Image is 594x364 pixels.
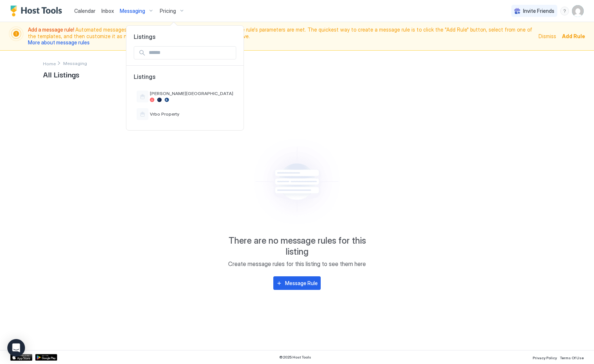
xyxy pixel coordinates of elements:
input: Input Field [146,47,236,59]
span: [PERSON_NAME][GEOGRAPHIC_DATA] [150,91,233,96]
span: Vrbo Property [150,111,233,117]
span: Listings [126,33,244,40]
span: Listings [134,73,236,88]
div: Open Intercom Messenger [7,339,25,357]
